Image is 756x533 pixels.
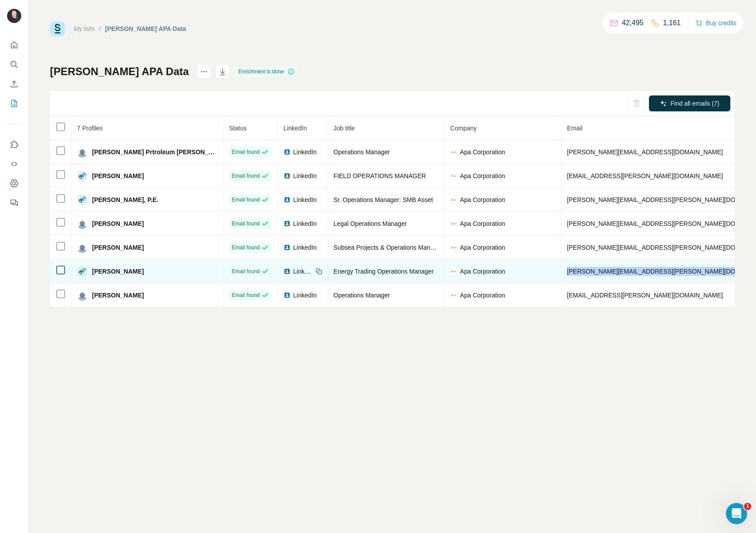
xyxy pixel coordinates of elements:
[92,148,218,156] span: [PERSON_NAME] Prtroleum [PERSON_NAME]
[74,25,95,32] a: My lists
[232,244,260,251] span: Email found
[7,137,21,152] button: Use Surfe on LinkedIn
[450,125,477,132] span: Company
[450,196,457,203] img: company-logo
[229,125,247,132] span: Status
[92,219,144,228] span: [PERSON_NAME]
[293,148,317,156] span: LinkedIn
[293,171,317,180] span: LinkedIn
[293,219,317,228] span: LinkedIn
[450,148,457,156] img: company-logo
[77,171,88,181] img: Avatar
[450,292,457,299] img: company-logo
[232,220,260,228] span: Email found
[671,99,719,108] span: Find all emails (7)
[92,267,144,276] span: [PERSON_NAME]
[567,148,723,156] span: [PERSON_NAME][EMAIL_ADDRESS][DOMAIN_NAME]
[293,267,313,276] span: LinkedIn
[460,195,505,204] span: Apa Corporation
[7,76,21,92] button: Enrich CSV
[92,243,144,252] span: [PERSON_NAME]
[334,292,390,299] span: Operations Manager
[284,148,291,156] img: LinkedIn logo
[460,171,505,180] span: Apa Corporation
[50,21,65,36] img: Surfe Logo
[7,9,21,23] img: Avatar
[460,291,505,300] span: Apa Corporation
[77,290,88,301] img: Avatar
[232,172,260,180] span: Email found
[284,125,307,132] span: LinkedIn
[7,156,21,172] button: Use Surfe API
[450,244,457,251] img: company-logo
[77,266,88,277] img: Avatar
[695,17,737,29] button: Buy credits
[450,220,457,227] img: company-logo
[726,503,747,524] iframe: Intercom live chat
[236,66,297,77] div: Enrichment is done
[7,195,21,211] button: Feedback
[50,65,189,79] h1: [PERSON_NAME] APA Data
[744,503,751,510] span: 1
[450,172,457,179] img: company-logo
[77,218,88,229] img: Avatar
[77,242,88,253] img: Avatar
[284,220,291,227] img: LinkedIn logo
[334,125,355,132] span: Job title
[567,172,723,179] span: [EMAIL_ADDRESS][PERSON_NAME][DOMAIN_NAME]
[92,291,144,300] span: [PERSON_NAME]
[293,291,317,300] span: LinkedIn
[232,267,260,275] span: Email found
[622,18,644,28] p: 42,495
[334,172,426,179] span: FIELD OPERATIONS MANAGER
[77,194,88,205] img: Avatar
[284,172,291,179] img: LinkedIn logo
[567,125,583,132] span: Email
[460,243,505,252] span: Apa Corporation
[450,268,457,275] img: company-logo
[232,196,260,204] span: Email found
[7,95,21,111] button: My lists
[334,220,407,227] span: Legal Operations Manager
[334,148,390,156] span: Operations Manager
[460,219,505,228] span: Apa Corporation
[460,267,505,276] span: Apa Corporation
[293,195,317,204] span: LinkedIn
[105,24,186,33] div: [PERSON_NAME] APA Data
[284,268,291,275] img: LinkedIn logo
[99,24,101,33] li: /
[7,57,21,72] button: Search
[92,171,144,180] span: [PERSON_NAME]
[77,147,88,157] img: Avatar
[649,95,730,111] button: Find all emails (7)
[567,292,723,299] span: [EMAIL_ADDRESS][PERSON_NAME][DOMAIN_NAME]
[663,18,681,28] p: 1,161
[232,291,260,299] span: Email found
[284,244,291,251] img: LinkedIn logo
[293,243,317,252] span: LinkedIn
[232,148,260,156] span: Email found
[460,148,505,156] span: Apa Corporation
[284,292,291,299] img: LinkedIn logo
[334,244,443,251] span: Subsea Projects & Operations Manager
[334,268,434,275] span: Energy Trading Operations Manager
[334,196,433,203] span: Sr. Operations Manager: SMB Asset
[284,196,291,203] img: LinkedIn logo
[77,125,103,132] span: 7 Profiles
[92,195,158,204] span: [PERSON_NAME], P.E.
[197,65,211,79] button: actions
[7,175,21,191] button: Dashboard
[7,37,21,53] button: Quick start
